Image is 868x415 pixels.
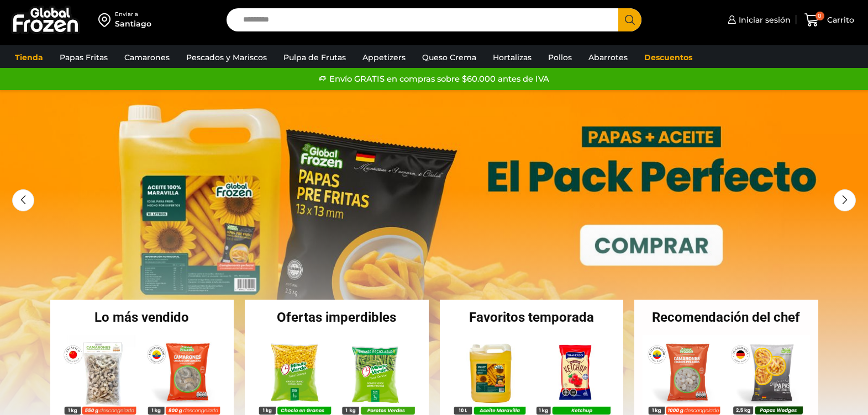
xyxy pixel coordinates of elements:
[736,14,791,25] span: Iniciar sesión
[634,311,818,324] h2: Recomendación del chef
[98,10,115,29] img: address-field-icon.svg
[802,7,857,33] a: 0 Carrito
[583,47,633,68] a: Abarrotes
[50,311,234,324] h2: Lo más vendido
[543,47,577,68] a: Pollos
[357,47,411,68] a: Appetizers
[12,189,34,211] div: Previous slide
[417,47,482,68] a: Queso Crema
[9,47,49,68] a: Tienda
[816,12,824,20] span: 0
[181,47,272,68] a: Pescados y Mariscos
[639,47,698,68] a: Descuentos
[824,14,854,25] span: Carrito
[245,311,429,324] h2: Ofertas imperdibles
[834,189,856,211] div: Next slide
[618,8,641,31] button: Search button
[115,10,151,18] div: Enviar a
[487,47,537,68] a: Hortalizas
[54,47,113,68] a: Papas Fritas
[725,9,791,31] a: Iniciar sesión
[278,47,351,68] a: Pulpa de Frutas
[119,47,175,68] a: Camarones
[440,311,624,324] h2: Favoritos temporada
[115,18,151,29] div: Santiago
